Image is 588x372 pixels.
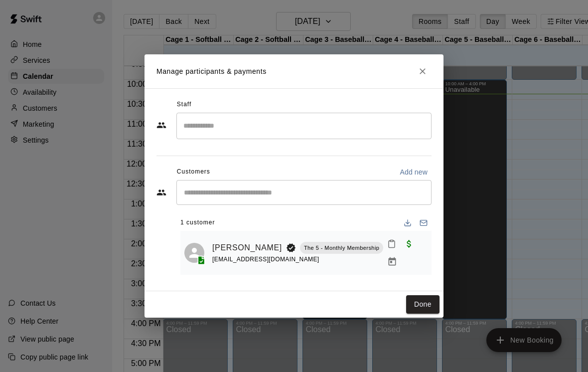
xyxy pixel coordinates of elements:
[156,120,166,130] svg: Staff
[383,235,400,252] button: Mark attendance
[414,62,432,80] button: Close
[180,215,215,231] span: 1 customer
[177,164,210,180] span: Customers
[212,256,319,263] span: [EMAIL_ADDRESS][DOMAIN_NAME]
[406,295,440,314] button: Done
[400,215,416,231] button: Download list
[177,97,191,113] span: Staff
[383,253,401,271] button: Manage bookings & payment
[304,244,379,252] p: The 5 - Monthly Membership
[212,241,282,254] a: [PERSON_NAME]
[396,164,432,180] button: Add new
[184,243,204,263] div: Leo D'Alessio
[156,187,166,197] svg: Customers
[176,113,432,139] div: Search staff
[156,66,267,77] p: Manage participants & payments
[400,167,428,177] p: Add new
[176,180,432,205] div: Start typing to search customers...
[400,239,418,247] span: Waived payment
[286,243,296,253] svg: Booking Owner
[416,215,432,231] button: Email participants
